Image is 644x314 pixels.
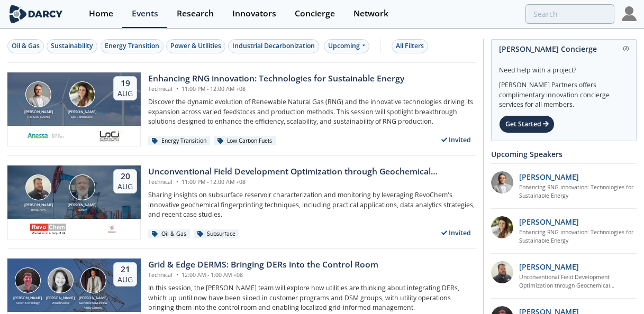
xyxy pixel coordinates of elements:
a: Bob Aylsworth [PERSON_NAME] RevoChem John Sinclair [PERSON_NAME] Ovintiv 20 Aug Unconventional Fi... [7,165,476,239]
div: Energy Transition [105,41,159,51]
img: Nicole Neff [69,81,95,107]
div: Power & Utilities [170,41,221,51]
div: [PERSON_NAME] Partners offers complimentary innovation concierge services for all members. [499,75,629,110]
img: 1fdb2308-3d70-46db-bc64-f6eabefcce4d [491,171,513,193]
button: Energy Transition [101,39,164,53]
img: information.svg [623,46,629,52]
div: Sustainability [51,41,93,51]
p: [PERSON_NAME] [519,261,579,272]
a: Enhancing RNG innovation: Technologies for Sustainable Energy [519,228,637,245]
div: Low Carbon Fuels [214,136,276,146]
p: In this session, the [PERSON_NAME] team will explore how utilities are thinking about integrating... [148,283,476,312]
div: [PERSON_NAME] [44,295,77,301]
div: Concierge [295,10,335,18]
div: Technical 12:00 AM - 1:00 AM +08 [148,271,378,280]
div: [PERSON_NAME] [77,295,110,301]
div: [PERSON_NAME] [66,109,98,115]
div: Subsurface [194,229,239,239]
img: John Sinclair [69,174,95,200]
div: [PERSON_NAME] [22,109,55,115]
img: logo-wide.svg [7,5,65,23]
div: Grid & Edge DERMS: Bringing DERs into the Control Room [148,258,378,271]
div: Home [89,10,113,18]
div: 20 [117,171,133,182]
div: 19 [117,78,133,89]
div: Aug [117,275,133,284]
button: Sustainability [47,39,97,53]
div: All Filters [396,41,424,51]
button: Power & Utilities [166,39,225,53]
div: [PERSON_NAME] [22,202,55,208]
img: 2k2ez1SvSiOh3gKHmcgF [491,261,513,283]
img: Bob Aylsworth [25,174,51,200]
input: Advanced Search [525,4,614,24]
p: [PERSON_NAME] [519,216,579,227]
div: Aug [117,182,133,191]
img: Brenda Chew [48,267,74,293]
div: Invited [437,226,476,239]
img: 737ad19b-6c50-4cdf-92c7-29f5966a019e [491,216,513,238]
div: Loci Controls Inc. [66,115,98,119]
img: Profile [622,6,637,21]
div: Aug [117,89,133,98]
div: Get Started [499,115,555,133]
img: Amir Akbari [25,81,51,107]
button: Industrial Decarbonization [228,39,319,53]
div: [PERSON_NAME] Concierge [499,40,629,58]
iframe: chat widget [600,272,633,303]
img: 2b793097-40cf-4f6d-9bc3-4321a642668f [98,130,121,142]
button: Oil & Gas [7,39,44,53]
div: Innovators [232,10,276,18]
span: • [174,85,180,93]
div: Unconventional Field Development Optimization through Geochemical Fingerprinting Technology [148,165,476,178]
a: Unconventional Field Development Optimization through Geochemical Fingerprinting Technology [519,273,637,290]
img: revochem.com.png [30,223,67,235]
div: Technical 11:00 PM - 12:00 AM +08 [148,178,476,187]
div: Upcoming Speakers [491,145,637,163]
p: Discover the dynamic evolution of Renewable Natural Gas (RNG) and the innovative technologies dri... [148,97,476,126]
div: Sacramento Municipal Utility District. [77,301,110,310]
div: Research [177,10,214,18]
div: Network [353,10,388,18]
img: Jonathan Curtis [15,267,41,293]
div: [PERSON_NAME] [11,295,44,301]
a: Amir Akbari [PERSON_NAME] [PERSON_NAME] Nicole Neff [PERSON_NAME] Loci Controls Inc. 19 Aug Enhan... [7,72,476,146]
div: [PERSON_NAME] [66,202,98,208]
img: 551440aa-d0f4-4a32-b6e2-e91f2a0781fe [27,130,64,142]
p: [PERSON_NAME] [519,171,579,182]
div: RevoChem [22,208,55,212]
a: Enhancing RNG innovation: Technologies for Sustainable Energy [519,183,637,200]
div: Events [132,10,158,18]
div: Oil & Gas [148,229,190,239]
div: Virtual Peaker [44,301,77,305]
div: Aspen Technology [11,301,44,305]
div: Enhancing RNG innovation: Technologies for Sustainable Energy [148,72,404,85]
img: Yevgeniy Postnov [80,267,106,293]
button: All Filters [392,39,428,53]
div: [PERSON_NAME] [22,115,55,119]
span: • [174,271,180,279]
div: Energy Transition [148,136,210,146]
p: Sharing insights on subsurface reservoir characterization and monitoring by leveraging RevoChem's... [148,190,476,219]
div: Upcoming [324,39,370,53]
div: 21 [117,264,133,275]
div: Oil & Gas [12,41,40,51]
div: Need help with a project? [499,58,629,75]
div: Invited [437,133,476,146]
div: Industrial Decarbonization [232,41,315,51]
div: Technical 11:00 PM - 12:00 AM +08 [148,85,404,94]
img: ovintiv.com.png [106,223,119,235]
div: Ovintiv [66,208,98,212]
span: • [174,178,180,186]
